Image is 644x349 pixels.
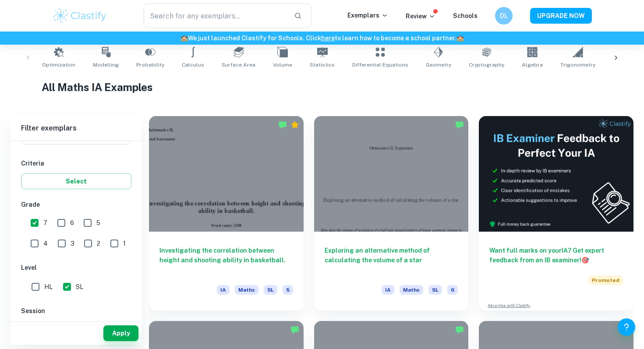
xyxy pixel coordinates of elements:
span: 7 [43,218,47,228]
h1: All Maths IA Examples [42,79,602,95]
span: Trigonometry [560,61,595,69]
span: Cryptography [469,61,504,69]
img: Thumbnail [479,116,633,232]
span: Surface Area [222,61,255,69]
span: SL [76,282,83,292]
span: 6 [70,218,74,228]
h6: Session [21,306,131,316]
span: 3 [71,239,74,248]
span: IA [217,285,230,295]
img: Marked [278,120,287,129]
button: Apply [103,325,138,341]
span: 🎯 [581,257,589,264]
img: Clastify logo [52,7,108,25]
h6: DL [499,11,509,21]
span: 4 [43,239,48,248]
span: Statistics [310,61,335,69]
h6: Investigating the correlation between height and shooting ability in basketball. [159,246,293,275]
a: here [321,35,335,42]
h6: Filter exemplars [11,116,142,141]
p: Review [406,11,435,21]
h6: Want full marks on your IA ? Get expert feedback from an IB examiner! [489,246,623,265]
span: Differential Equations [352,61,408,69]
h6: Criteria [21,159,131,168]
input: Search for any exemplars... [144,4,287,28]
span: Optimization [42,61,75,69]
span: 🏫 [456,35,464,42]
img: Marked [290,325,299,334]
button: DL [495,7,513,25]
a: Exploring an alternative method of calculating the volume of a starIAMathsSL6 [314,116,469,310]
h6: Exploring an alternative method of calculating the volume of a star [325,246,458,275]
span: Modelling [93,61,119,69]
span: Algebra [522,61,543,69]
a: Advertise with Clastify [488,303,530,309]
button: Help and Feedback [618,318,635,336]
img: Marked [455,120,464,129]
p: Exemplars [347,11,388,20]
span: SL [428,285,442,295]
span: Promoted [588,275,623,285]
a: Want full marks on yourIA? Get expert feedback from an IB examiner!PromotedAdvertise with Clastify [479,116,633,310]
button: Select [21,173,131,189]
h6: Grade [21,200,131,209]
span: 🏫 [180,35,188,42]
span: Probability [136,61,164,69]
h6: We just launched Clastify for Schools. Click to learn how to become a school partner. [2,33,642,43]
img: Marked [455,325,464,334]
a: Schools [453,12,478,19]
span: Maths [400,285,423,295]
span: SL [264,285,277,295]
span: HL [44,282,53,292]
span: 2 [97,239,100,248]
button: UPGRADE NOW [530,8,592,24]
h6: Level [21,263,131,272]
span: 1 [123,239,126,248]
span: 5 [283,285,293,295]
span: 5 [96,218,100,228]
span: 6 [447,285,458,295]
span: IA [382,285,394,295]
span: Volume [273,61,292,69]
div: Premium [290,120,299,129]
a: Investigating the correlation between height and shooting ability in basketball.IAMathsSL5 [149,116,304,310]
span: Maths [235,285,258,295]
span: Geometry [426,61,451,69]
span: Calculus [182,61,204,69]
